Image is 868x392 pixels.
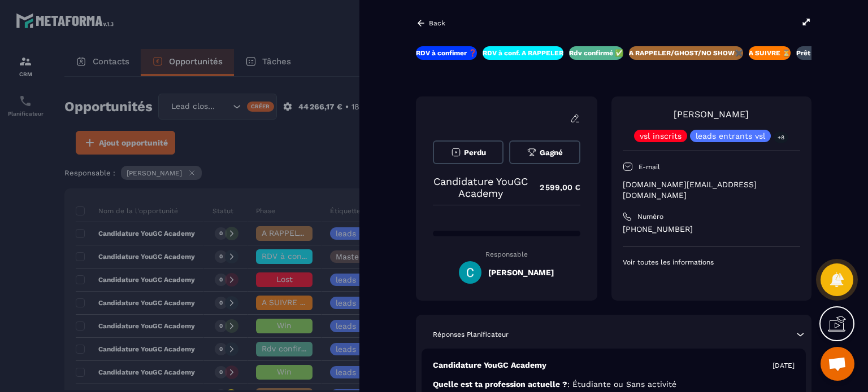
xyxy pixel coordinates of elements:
span: : Étudiante ou Sans activité [567,380,676,389]
p: E-mail [639,162,660,171]
div: Ouvrir le chat [821,347,854,381]
a: [PERSON_NAME] [674,109,749,120]
p: Candidature YouGC Academy [433,360,546,371]
span: Perdu [464,148,486,157]
p: leads entrants vsl [696,132,765,140]
button: Perdu [433,140,504,164]
p: Réponses Planificateur [433,330,509,339]
p: Numéro [637,212,663,221]
button: Gagné [509,140,580,164]
h5: [PERSON_NAME] [488,268,554,277]
p: Prêt à acheter 🎰 [796,49,853,58]
p: RDV à conf. A RAPPELER [483,49,563,58]
span: Gagné [540,148,563,157]
p: +8 [774,131,788,143]
p: Candidature YouGC Academy [433,175,528,199]
p: Back [429,19,445,27]
p: [PHONE_NUMBER] [623,224,800,235]
p: Responsable [433,250,580,258]
p: 2 599,00 € [528,177,580,199]
p: [DATE] [772,361,795,370]
p: [DOMAIN_NAME][EMAIL_ADDRESS][DOMAIN_NAME] [623,179,800,201]
p: A SUIVRE ⏳ [749,49,791,58]
p: A RAPPELER/GHOST/NO SHOW✖️ [629,49,743,58]
p: RDV à confimer ❓ [416,49,477,58]
p: Quelle est ta profession actuelle ? [433,379,795,390]
p: vsl inscrits [640,132,682,140]
p: Rdv confirmé ✅ [569,49,623,58]
p: Voir toutes les informations [623,258,800,267]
